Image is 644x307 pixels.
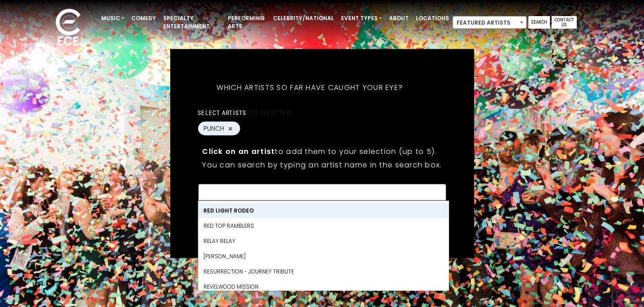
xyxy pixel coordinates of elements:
[224,11,269,34] a: Performing Arts
[198,218,448,234] li: Red Top Ramblers
[128,11,160,26] a: Comedy
[46,6,91,50] img: ece_new_logo_whitev2-1.png
[385,11,412,26] a: About
[528,16,550,29] a: Search
[203,190,440,198] textarea: Search
[160,11,224,34] a: Specialty Entertainment
[98,11,128,26] a: Music
[337,11,385,26] a: Event Types
[198,109,292,117] label: Select artists
[198,279,448,294] li: RevelWood Mission
[412,11,453,26] a: Locations
[203,124,224,133] span: PUNCH
[202,146,441,157] p: to add them to your selection (up to 5).
[269,11,337,26] a: Celebrity/National
[453,17,526,29] span: Featured Artists
[453,16,527,29] span: Featured Artists
[552,16,577,29] a: Contact Us
[202,146,275,157] strong: Click on an artist
[198,203,448,218] li: Red Light Rodeo
[198,72,422,104] h5: Which artists so far have caught your eye?
[246,109,293,116] span: (1/5 selected)
[227,124,234,132] button: Remove PUNCH
[198,249,448,264] li: [PERSON_NAME]
[198,264,448,279] li: Resurrection - Journey Tribute
[198,234,448,249] li: Relay Relay
[202,159,441,171] p: You can search by typing an artist name in the search box.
